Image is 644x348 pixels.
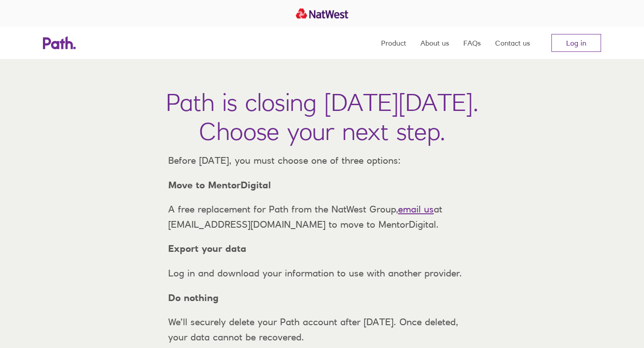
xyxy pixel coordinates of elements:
a: Contact us [495,27,530,59]
p: A free replacement for Path from the NatWest Group, at [EMAIL_ADDRESS][DOMAIN_NAME] to move to Me... [161,202,483,232]
a: Product [381,27,406,59]
h1: Path is closing [DATE][DATE]. Choose your next step. [166,88,479,146]
p: We’ll securely delete your Path account after [DATE]. Once deleted, your data cannot be recovered. [161,314,483,344]
a: Log in [551,34,601,52]
strong: Do nothing [168,292,219,303]
strong: Export your data [168,243,246,254]
a: FAQs [463,27,481,59]
a: email us [398,204,434,215]
a: About us [420,27,449,59]
p: Log in and download your information to use with another provider. [161,266,483,281]
p: Before [DATE], you must choose one of three options: [161,153,483,168]
strong: Move to MentorDigital [168,179,271,191]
